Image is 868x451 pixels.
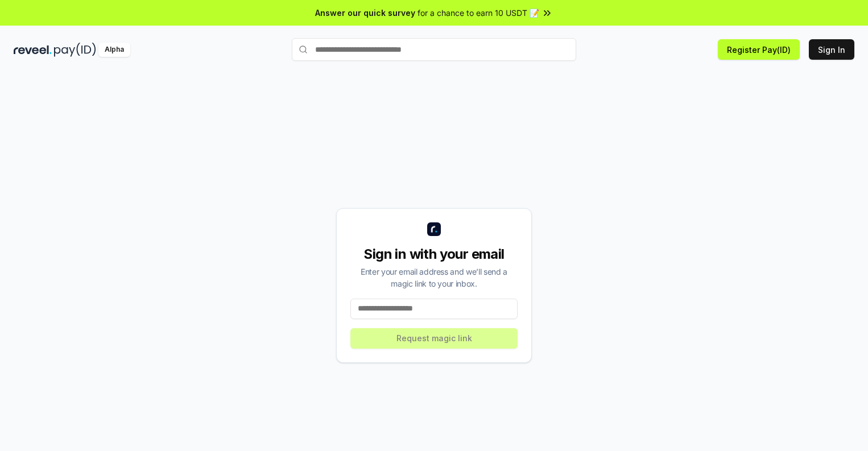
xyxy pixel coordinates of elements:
span: Answer our quick survey [315,7,415,19]
img: logo_small [427,222,441,236]
img: reveel_dark [14,43,52,57]
div: Enter your email address and we’ll send a magic link to your inbox. [350,266,518,289]
span: for a chance to earn 10 USDT 📝 [418,7,539,19]
img: pay_id [54,43,96,57]
button: Sign In [809,39,854,60]
div: Sign in with your email [350,245,518,263]
button: Register Pay(ID) [718,39,800,60]
div: Alpha [98,43,130,57]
